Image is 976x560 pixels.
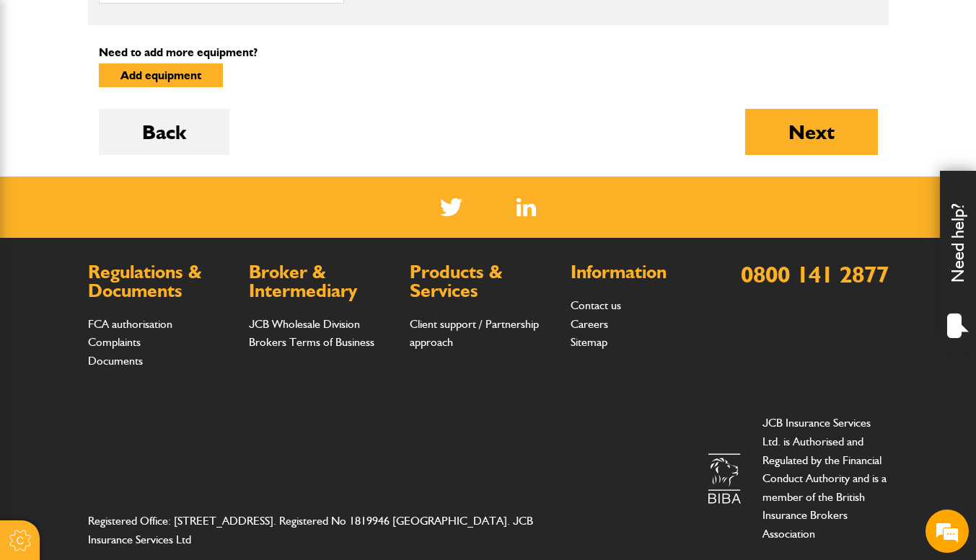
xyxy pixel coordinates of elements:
[940,171,976,351] div: Need help?
[88,512,558,548] address: Registered Office: [STREET_ADDRESS]. Registered No 1819946 [GEOGRAPHIC_DATA]. JCB Insurance Servi...
[745,109,878,155] button: Next
[88,335,141,349] a: Complaints
[440,198,462,216] img: Twitter
[571,298,621,312] a: Contact us
[571,335,607,349] a: Sitemap
[410,263,556,300] h2: Products & Services
[249,317,360,331] a: JCB Wholesale Division
[88,354,143,368] a: Documents
[410,317,539,350] a: Client support / Partnership approach
[88,317,172,331] a: FCA authorisation
[571,317,608,331] a: Careers
[571,263,717,282] h2: Information
[741,260,889,288] a: 0800 141 2877
[249,335,374,349] a: Brokers Terms of Business
[516,198,536,216] img: Linked In
[762,414,889,543] p: JCB Insurance Services Ltd. is Authorised and Regulated by the Financial Conduct Authority and is...
[99,109,229,155] button: Back
[99,47,878,58] p: Need to add more equipment?
[88,263,234,300] h2: Regulations & Documents
[249,263,395,300] h2: Broker & Intermediary
[99,63,223,87] button: Add equipment
[516,198,536,216] a: LinkedIn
